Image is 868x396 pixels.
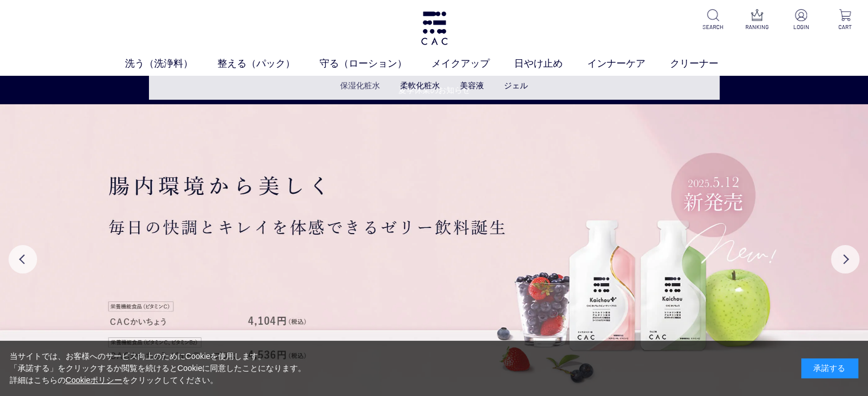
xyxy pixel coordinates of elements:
a: Cookieポリシー [66,375,123,385]
a: ジェル [504,81,528,90]
a: 洗う（洗浄料） [125,56,217,71]
button: Previous [9,245,37,273]
a: LOGIN [787,9,815,31]
div: 当サイトでは、お客様へのサービス向上のためにCookieを使用します。 「承諾する」をクリックするか閲覧を続けるとCookieに同意したことになります。 詳細はこちらの をクリックしてください。 [10,350,306,386]
p: LOGIN [787,23,815,31]
div: 承諾する [801,358,858,378]
a: SEARCH [699,9,727,31]
p: SEARCH [699,23,727,31]
p: CART [831,23,859,31]
a: 守る（ローション） [320,56,431,71]
a: クリーナー [670,56,743,71]
a: 美容液 [460,81,484,90]
a: 日やけ止め [514,56,587,71]
a: インナーケア [587,56,670,71]
img: logo [419,11,449,45]
a: 保湿化粧水 [340,81,380,90]
a: 整える（パック） [217,56,320,71]
a: CART [831,9,859,31]
a: メイクアップ [431,56,514,71]
button: Next [831,245,859,273]
p: RANKING [743,23,771,31]
a: RANKING [743,9,771,31]
a: 柔軟化粧水 [400,81,440,90]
